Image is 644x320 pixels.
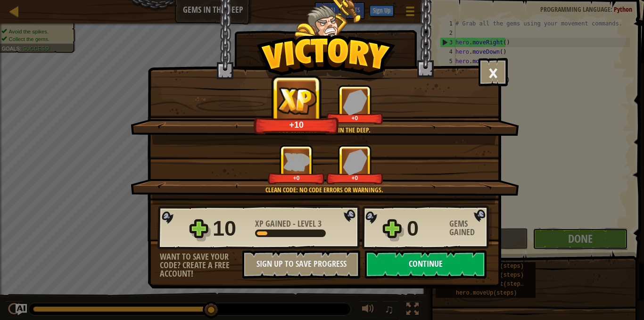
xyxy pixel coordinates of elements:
[242,250,360,279] button: Sign Up to Save Progress
[365,250,487,279] button: Continue
[255,218,293,230] span: XP Gained
[160,253,242,278] div: Want to save your code? Create a free account!
[296,218,318,230] span: Level
[343,149,367,175] img: Gems Gained
[277,87,316,115] img: XP Gained
[479,58,508,86] button: ×
[449,220,492,237] div: Gems Gained
[256,119,337,130] div: +10
[175,125,473,135] div: You completed Gems in the Deep.
[407,213,444,244] div: 0
[343,89,367,115] img: Gems Gained
[283,153,310,171] img: XP Gained
[328,174,381,181] div: +0
[318,218,322,230] span: 3
[213,213,249,244] div: 10
[256,35,396,82] img: Victory
[175,185,473,195] div: Clean code: no code errors or warnings.
[255,220,322,228] div: -
[270,174,323,181] div: +0
[328,115,381,122] div: +0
